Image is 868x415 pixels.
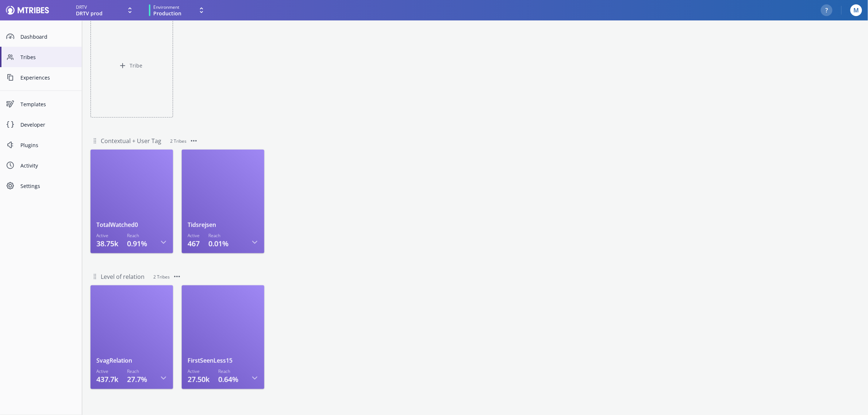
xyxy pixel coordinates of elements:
[96,376,118,383] p: 437.7k
[153,4,179,11] span: Environment
[76,4,87,11] span: DRTV
[197,6,206,15] svg: Expand drop down icon
[189,137,198,145] svg: Three Dots Symbol
[127,368,147,374] h3: Reach
[188,221,258,229] h1: Tidsrejsen
[149,4,208,17] button: EnvironmentProduction
[96,240,118,247] p: 38.75k
[182,285,264,389] a: FirstSeenLess15Active27.50kReach0.64%
[91,150,173,253] a: TotalWatched0Active38.75kReach0.91%
[127,240,147,247] p: 0.91%
[157,236,170,249] button: Open
[6,100,15,108] svg: Experiences Symbol
[20,33,76,41] span: Dashboard
[218,376,238,383] p: 0.64%
[188,376,210,383] p: 27.50k
[76,11,103,16] span: DRTV prod
[96,368,118,374] h3: Active
[170,138,187,144] span: 2 Tribes
[127,376,147,383] p: 27.7%
[91,137,99,145] svg: DragHandle symbol
[6,32,15,41] svg: Dashboard Symbol
[20,100,76,108] span: Templates
[96,233,118,239] h3: Active
[6,120,15,129] svg: Code Snippet Symbol
[208,233,228,239] h3: Reach
[126,6,134,15] svg: Expand drop down icon
[20,74,76,81] span: Experiences
[157,372,170,385] button: Open
[96,221,167,229] h1: TotalWatched0
[850,4,862,16] button: M
[96,357,167,365] h1: SvagRelation
[6,73,15,82] svg: Content Symbol
[208,240,228,247] p: 0.01%
[188,357,258,365] h1: FirstSeenLess15
[76,4,134,16] button: DRTVDRTV prod
[6,161,15,170] svg: Time Symbol
[20,141,76,149] span: Plugins
[153,274,170,280] span: 2 Tribes
[6,181,15,190] svg: Cog Symbol
[101,272,145,281] input: Untitled
[91,272,99,281] svg: DragHandle symbol
[101,137,161,145] input: Untitled
[20,162,76,169] span: Activity
[91,285,173,389] a: SvagRelationActive437.7kReach27.7%
[182,150,264,253] a: TidsrejsenActive467Reach0.01%
[188,233,200,239] h3: Active
[6,53,15,61] svg: People Symbol
[20,121,76,128] span: Developer
[821,4,833,16] button: ?
[20,53,76,61] span: Tribes
[188,368,210,374] h3: Active
[248,236,261,249] button: Open
[248,372,261,385] button: Open
[20,182,76,190] span: Settings
[127,233,147,239] h3: Reach
[6,141,15,149] svg: Plugin Symbol
[218,368,238,374] h3: Reach
[173,272,181,281] svg: Three Dots Symbol
[153,11,181,16] span: Production
[188,240,200,247] p: 467
[91,14,173,118] button: Tribe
